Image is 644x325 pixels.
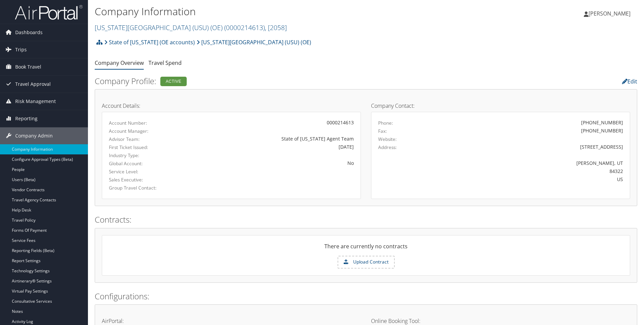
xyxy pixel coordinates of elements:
label: Group Travel Contact: [109,184,184,191]
a: State of [US_STATE] (OE accounts) [104,35,195,49]
div: [DATE] [194,143,354,150]
label: Upload Contract [338,256,394,268]
h4: AirPortal: [102,318,361,324]
a: [US_STATE][GEOGRAPHIC_DATA] (USU) (OE) [197,35,311,49]
label: Sales Executive: [109,176,184,183]
span: Dashboards [15,24,43,41]
span: Reporting [15,110,38,127]
a: Travel Spend [148,59,182,67]
h4: Online Booking Tool: [371,318,630,324]
a: [PERSON_NAME] [584,3,637,24]
label: Address: [378,144,397,151]
span: , [ 2058 ] [265,23,287,32]
div: Active [160,77,187,86]
label: Account Number: [109,120,184,126]
div: [STREET_ADDRESS] [442,143,623,150]
a: Company Overview [95,59,144,67]
div: [PERSON_NAME], UT [442,159,623,167]
div: [PHONE_NUMBER] [581,127,623,134]
h2: Contracts: [95,214,637,225]
h4: Company Contact: [371,103,630,108]
h2: Company Profile: [95,75,453,87]
h2: Configurations: [95,291,637,302]
label: Advisor Team: [109,136,184,143]
div: US [442,176,623,183]
span: Trips [15,41,27,58]
div: There are currently no contracts [102,242,630,256]
span: ( 0000214613 ) [224,23,265,32]
label: Fax: [378,128,387,134]
a: Edit [622,78,637,85]
div: 0000214613 [194,119,354,126]
label: Phone: [378,120,393,126]
span: [PERSON_NAME] [589,10,630,17]
label: First Ticket Issued: [109,144,184,151]
span: Risk Management [15,93,56,110]
a: [US_STATE][GEOGRAPHIC_DATA] (USU) (OE) [95,23,287,32]
div: No [194,159,354,167]
label: Account Manager: [109,128,184,134]
label: Website: [378,136,397,143]
div: 84322 [442,168,623,175]
h1: Company Information [95,4,456,19]
label: Global Account: [109,160,184,167]
span: Book Travel [15,58,41,75]
span: Company Admin [15,127,53,144]
span: Travel Approval [15,76,51,93]
div: State of [US_STATE] Agent Team [194,135,354,142]
img: airportal-logo.png [15,4,83,20]
label: Service Level: [109,168,184,175]
div: [PHONE_NUMBER] [581,119,623,126]
h4: Account Details: [102,103,361,108]
label: Industry Type: [109,152,184,159]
